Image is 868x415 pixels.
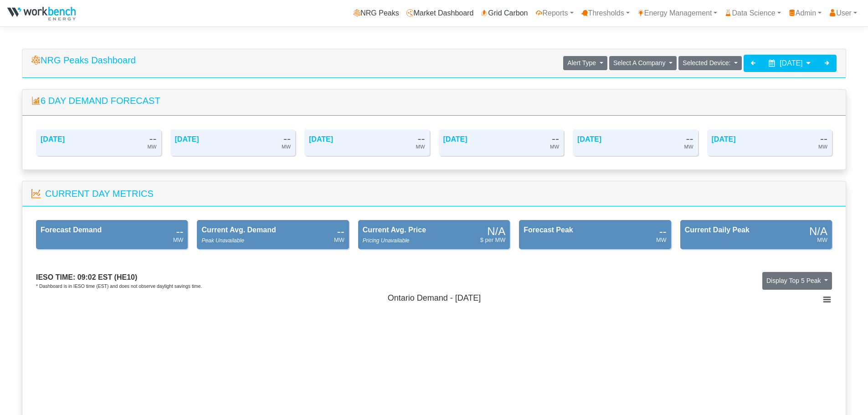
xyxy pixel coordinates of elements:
div: MW [173,236,184,244]
button: Alert Type [563,56,607,70]
div: Current Avg. Price [363,225,426,236]
div: MW [656,236,667,244]
a: Market Dashboard [403,4,478,22]
img: NRGPeaks.png [7,7,76,20]
h5: NRG Peaks Dashboard [31,55,136,66]
a: [DATE] [309,135,333,143]
div: -- [176,227,183,236]
div: MW [416,143,425,151]
button: Selected Device: [678,56,742,70]
div: -- [283,134,291,143]
a: Energy Management [633,4,721,22]
button: Select A Company [609,56,677,70]
a: [DATE] [41,135,65,143]
h5: 6 Day Demand Forecast [31,95,837,106]
a: [DATE] [712,135,736,143]
div: Peak Unavailable [201,236,244,245]
div: -- [149,134,157,143]
a: NRG Peaks [349,4,402,22]
div: MW [684,143,693,151]
span: Select A Company [613,59,665,67]
div: Forecast Peak [524,225,573,236]
a: Reports [532,4,577,22]
span: [DATE] [780,59,802,67]
a: Grid Carbon [477,4,531,22]
div: N/A [809,227,827,236]
div: MW [282,143,291,151]
tspan: Ontario Demand - [DATE] [388,293,481,302]
a: User [825,4,861,22]
div: $ per MW [480,236,505,244]
div: MW [550,143,559,151]
a: [DATE] [443,135,467,143]
div: MW [818,143,827,151]
a: Data Science [721,4,784,22]
div: -- [552,134,559,143]
span: 09:02 EST (HE10) [77,273,138,281]
div: Forecast Demand [41,225,102,236]
div: Current Avg. Demand [201,225,276,236]
div: -- [686,134,693,143]
div: Pricing Unavailable [363,236,410,245]
div: Current Daily Peak [685,225,750,236]
div: MW [817,236,827,244]
div: -- [337,227,344,236]
a: [DATE] [175,135,199,143]
div: -- [659,227,667,236]
a: [DATE] [577,135,601,143]
div: MW [148,143,157,151]
button: Display Top 5 Peak [762,272,832,290]
div: Current Day Metrics [45,187,154,200]
div: * Dashboard is in IESO time (EST) and does not observe daylight savings time. [36,283,202,290]
span: Alert Type [567,59,596,67]
a: Admin [785,4,825,22]
span: Selected Device: [683,59,730,67]
span: Display Top 5 Peak [766,277,821,284]
div: -- [418,134,425,143]
a: Thresholds [577,4,633,22]
div: N/A [487,227,505,236]
span: IESO time: [36,273,75,281]
div: MW [334,236,344,244]
div: -- [820,134,827,143]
